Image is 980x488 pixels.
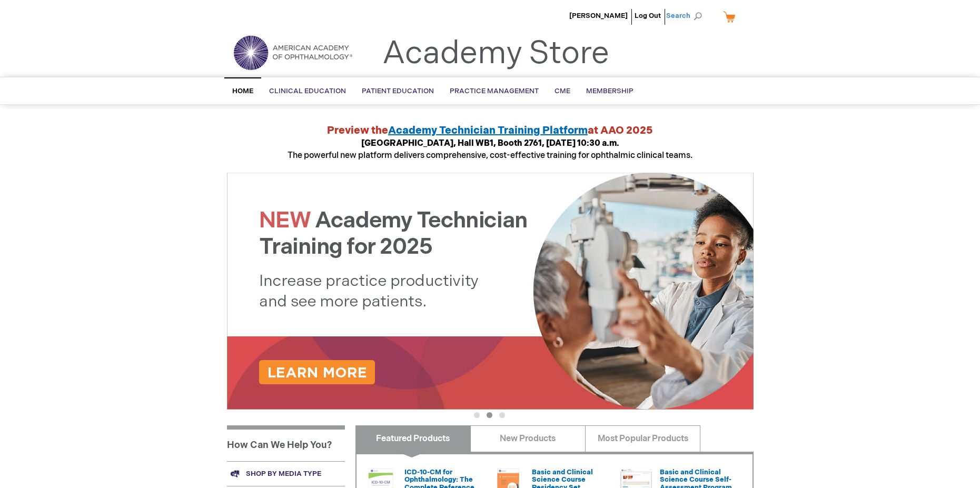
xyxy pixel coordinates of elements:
span: Practice Management [450,87,539,95]
button: 3 of 3 [499,412,505,418]
a: Shop by media type [227,461,345,486]
button: 2 of 3 [487,412,492,418]
strong: Preview the at AAO 2025 [327,124,653,137]
span: Membership [586,87,633,95]
a: Most Popular Products [585,425,700,452]
span: Clinical Education [269,87,346,95]
a: New Products [470,425,586,452]
a: [PERSON_NAME] [569,12,628,20]
span: Patient Education [362,87,434,95]
span: The powerful new platform delivers comprehensive, cost-effective training for ophthalmic clinical... [288,138,692,161]
a: Featured Products [355,425,471,452]
span: CME [555,87,570,95]
h1: How Can We Help You? [227,425,345,461]
span: Home [232,87,253,95]
a: Log Out [635,12,661,20]
a: Academy Technician Training Platform [388,124,588,137]
strong: [GEOGRAPHIC_DATA], Hall WB1, Booth 2761, [DATE] 10:30 a.m. [361,138,619,148]
a: Academy Store [382,35,609,73]
span: Search [666,5,706,26]
button: 1 of 3 [474,412,480,418]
